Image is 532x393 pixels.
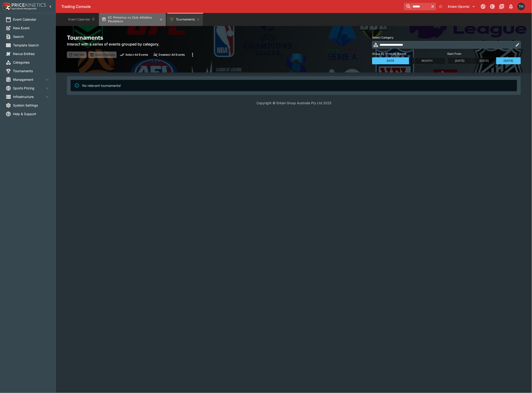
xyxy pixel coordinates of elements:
[447,57,472,64] button: [DATE]
[13,111,50,116] span: Help & Support
[488,2,497,11] button: Toggle light/dark mode
[372,57,446,64] div: Group By (if not by Round)
[13,17,50,22] span: Event Calendar
[472,57,496,64] button: [DATE]
[479,2,487,11] button: Connected to PK
[445,3,478,10] button: Select Tenant
[13,68,50,73] span: Tournaments
[447,50,521,57] label: Start From
[13,43,50,48] span: Template Search
[404,3,430,10] input: search
[516,1,526,12] button: Todd Henderson
[13,77,44,82] span: Management
[372,57,409,64] button: Date
[1,2,11,11] img: PriceKinetics Logo
[13,60,50,65] span: Categories
[67,41,197,47] h6: Interact with a series of events grouped by category.
[66,13,98,26] button: Event Calendar
[437,3,444,10] button: No Bookmarks
[61,4,402,9] div: Trading Console
[82,81,121,90] div: No relevant tournaments!
[167,13,203,26] button: Tournaments
[188,51,197,59] button: more
[372,34,521,41] label: Select Category
[13,86,44,91] span: Sports Pricing
[498,2,506,11] button: Documentation
[496,57,521,64] button: [DATE]
[409,57,446,64] button: Month
[13,51,50,56] span: Nexus Entities
[67,34,197,41] h2: Tournaments
[13,26,50,30] span: New Event
[518,3,525,10] div: Todd Henderson
[152,52,187,58] button: close
[13,103,50,108] span: System Settings
[13,34,50,39] span: Search
[99,13,166,26] button: EC Pinheiros vs Club Athletico Paulistano
[118,52,150,58] button: preview
[447,57,521,64] div: Start From
[507,2,515,11] button: Notifications
[13,94,44,99] span: Infrastructure
[12,8,37,10] img: Sportsbook Management
[372,50,446,57] label: Group By (if not by Round)
[12,3,46,7] img: PriceKinetics
[56,101,532,105] p: Copyright © Entain Group Australia Pty Ltd 2025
